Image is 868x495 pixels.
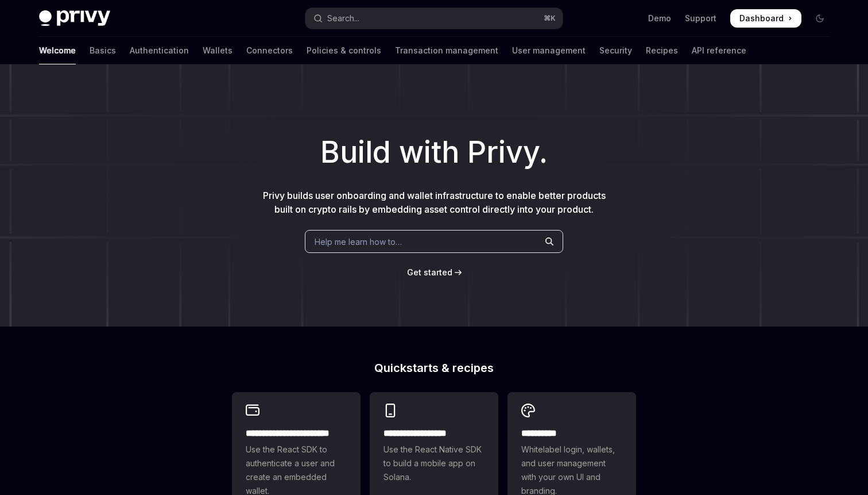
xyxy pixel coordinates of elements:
[305,8,563,29] button: Open search
[130,37,189,64] a: Authentication
[18,130,850,175] h1: Build with Privy.
[307,37,381,64] a: Policies & controls
[263,190,606,215] span: Privy builds user onboarding and wallet infrastructure to enable better products built on crypto ...
[646,37,678,64] a: Recipes
[692,37,746,64] a: API reference
[407,267,452,278] a: Get started
[383,443,485,484] span: Use the React Native SDK to build a mobile app on Solana.
[39,37,76,64] a: Welcome
[544,14,556,23] span: ⌘ K
[327,11,359,25] div: Search...
[512,37,586,64] a: User management
[395,37,498,64] a: Transaction management
[407,267,452,277] span: Get started
[203,37,232,64] a: Wallets
[90,37,116,64] a: Basics
[811,9,829,28] button: Toggle dark mode
[739,13,784,24] span: Dashboard
[315,236,402,248] span: Help me learn how to…
[246,37,293,64] a: Connectors
[730,9,801,28] a: Dashboard
[599,37,632,64] a: Security
[39,10,110,26] img: dark logo
[232,362,636,374] h2: Quickstarts & recipes
[648,13,671,24] a: Demo
[685,13,716,24] a: Support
